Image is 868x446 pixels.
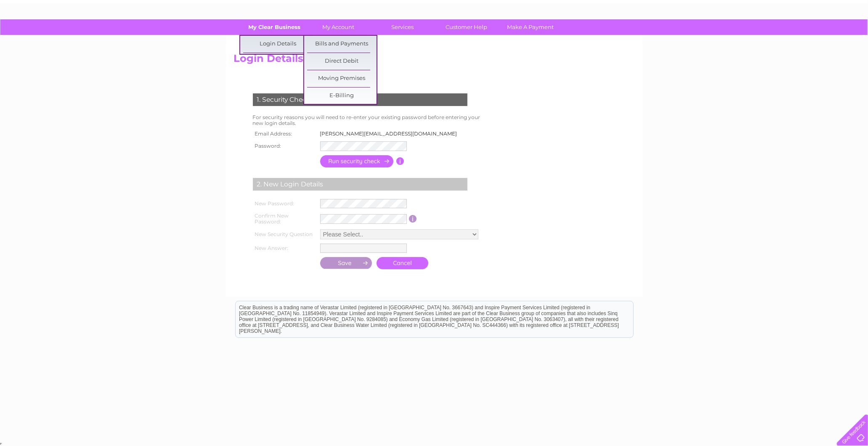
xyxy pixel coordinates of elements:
[307,88,377,104] a: E-Billing
[812,36,833,42] a: Contact
[320,257,372,269] input: Submit
[496,19,565,35] a: Make A Payment
[795,36,807,42] a: Blog
[720,36,736,42] a: Water
[30,22,73,48] img: logo.png
[409,215,417,223] input: Information
[234,53,634,69] h2: Login Details
[240,19,309,35] a: My Clear Business
[253,178,467,191] div: 2. New Login Details
[396,157,404,165] input: Information
[251,227,318,242] th: New Security Question
[251,197,318,211] th: New Password:
[307,53,377,70] a: Direct Debit
[251,139,318,153] th: Password:
[709,4,767,15] a: 0333 014 3131
[368,19,437,35] a: Services
[243,36,313,53] a: Login Details
[840,36,860,42] a: Log out
[251,242,318,255] th: New Answer:
[377,257,428,269] a: Cancel
[236,5,633,41] div: Clear Business is a trading name of Verastar Limited (registered in [GEOGRAPHIC_DATA] No. 3667643...
[307,70,377,87] a: Moving Premises
[764,36,790,42] a: Telecoms
[253,93,467,106] div: 1. Security Check
[251,112,490,128] td: For security reasons you will need to re-enter your existing password before entering your new lo...
[304,19,373,35] a: My Account
[243,53,313,70] a: My Details
[741,36,759,42] a: Energy
[318,128,465,139] td: [PERSON_NAME][EMAIL_ADDRESS][DOMAIN_NAME]
[307,36,377,53] a: Bills and Payments
[251,210,318,227] th: Confirm New Password:
[432,19,501,35] a: Customer Help
[251,128,318,139] th: Email Address:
